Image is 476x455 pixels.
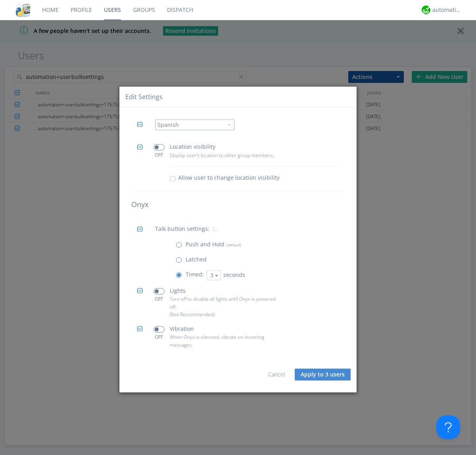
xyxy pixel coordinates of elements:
span: Allow user to change location visibility [178,174,280,182]
p: When Onyx is silenced, vibrate on incoming messages. [170,334,279,349]
div: OFF [150,334,168,340]
img: cddb5a64eb264b2086981ab96f4c1ba7 [16,3,30,17]
span: (default) [225,242,241,248]
p: Turn off to disable all lights until Onyx is powered off. [170,296,279,311]
div: Spanish [157,121,223,129]
p: (Not Recommended) [170,311,279,318]
a: Cancel [268,371,285,378]
p: Talk button settings: [155,225,209,234]
div: automation+atlas [432,6,462,14]
h4: Onyx [131,201,345,209]
button: Apply to 3 users [295,369,351,380]
button: 3 [207,270,221,280]
img: caret-down-sm.svg [228,124,231,126]
span: seconds [223,271,245,278]
p: Location visibility [170,143,215,152]
p: Latched [186,255,207,264]
div: OFF [150,152,168,159]
p: Push and Hold [186,240,241,249]
div: Edit Settings [125,92,163,102]
p: Vibration [170,324,194,333]
div: OFF [150,296,168,302]
img: d2d01cd9b4174d08988066c6d424eccd [422,6,430,14]
p: Timed: [186,271,204,279]
p: Display user's location to other group members. [170,152,279,159]
p: Lights [170,286,186,295]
